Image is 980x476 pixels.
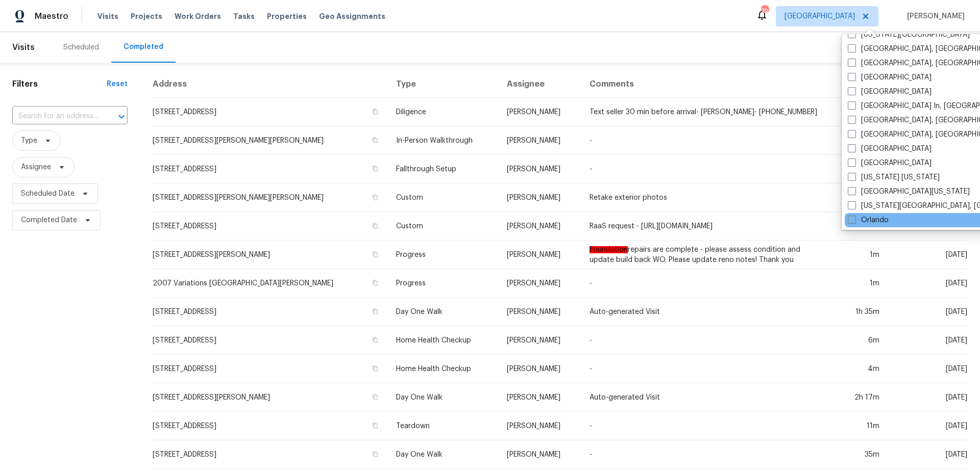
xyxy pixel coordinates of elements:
td: 2h 17m [826,383,888,412]
td: [STREET_ADDRESS] [152,212,388,241]
td: [DATE] [888,241,968,269]
input: Search for an address... [12,109,99,124]
td: [DATE] [888,383,968,412]
label: [GEOGRAPHIC_DATA] [848,87,932,97]
td: [DATE] [888,440,968,469]
td: Retake exterior photos [581,183,826,212]
td: [STREET_ADDRESS] [152,98,388,126]
td: - [581,269,826,298]
td: [DATE] [888,355,968,383]
span: Projects [131,11,162,21]
h1: Filters [12,79,107,89]
td: 1h 13m [826,98,888,126]
td: [STREET_ADDRESS][PERSON_NAME] [152,241,388,269]
td: [PERSON_NAME] [499,98,582,126]
label: [GEOGRAPHIC_DATA][US_STATE] [848,187,970,197]
td: - [581,326,826,355]
td: [STREET_ADDRESS] [152,355,388,383]
td: [STREET_ADDRESS][PERSON_NAME][PERSON_NAME] [152,126,388,155]
button: Copy Address [371,164,380,173]
th: Address [152,71,388,98]
button: Copy Address [371,449,380,459]
label: Orlando [848,215,889,225]
button: Copy Address [371,107,380,116]
td: [DATE] [888,326,968,355]
td: [PERSON_NAME] [499,383,582,412]
td: 4m [826,355,888,383]
button: Copy Address [371,250,380,259]
td: 6m [826,326,888,355]
td: 35m [826,440,888,469]
span: Geo Assignments [319,11,385,21]
td: [PERSON_NAME] [499,412,582,440]
td: - [581,126,826,155]
td: - [581,155,826,183]
td: Progress [388,241,498,269]
td: repairs are complete - please assess condition and update build back WO. Please update reno notes... [581,241,826,269]
td: In-Person Walkthrough [388,126,498,155]
td: Day One Walk [388,440,498,469]
td: [PERSON_NAME] [499,440,582,469]
td: Auto-generated Visit [581,383,826,412]
button: Open [114,110,129,124]
div: Reset [107,79,128,89]
td: - [581,412,826,440]
span: [PERSON_NAME] [903,11,965,21]
td: [PERSON_NAME] [499,183,582,212]
td: Custom [388,212,498,241]
td: [STREET_ADDRESS][PERSON_NAME][PERSON_NAME] [152,183,388,212]
div: Completed [124,42,163,52]
td: [DATE] [888,298,968,326]
td: - [581,355,826,383]
button: Copy Address [371,364,380,373]
td: 1h 35m [826,298,888,326]
span: Visits [97,11,118,21]
span: Visits [12,36,35,59]
td: [PERSON_NAME] [499,241,582,269]
button: Copy Address [371,335,380,345]
td: [PERSON_NAME] [499,298,582,326]
span: Work Orders [175,11,221,21]
button: Copy Address [371,392,380,402]
label: [US_STATE][GEOGRAPHIC_DATA] [848,30,970,40]
td: [PERSON_NAME] [499,212,582,241]
td: Home Health Checkup [388,355,498,383]
td: RaaS request - [URL][DOMAIN_NAME] [581,212,826,241]
td: 3m [826,212,888,241]
span: [GEOGRAPHIC_DATA] [785,11,855,21]
th: Comments [581,71,826,98]
label: [US_STATE] [US_STATE] [848,172,940,182]
td: [PERSON_NAME] [499,155,582,183]
td: - [581,440,826,469]
button: Copy Address [371,278,380,287]
span: Properties [267,11,307,21]
td: [STREET_ADDRESS] [152,326,388,355]
span: Tasks [233,13,255,20]
button: Copy Address [371,221,380,230]
td: [STREET_ADDRESS] [152,440,388,469]
td: Text seller 30 min before arrival- [PERSON_NAME]- [PHONE_NUMBER] [581,98,826,126]
td: [DATE] [888,269,968,298]
td: 1m [826,269,888,298]
td: 1h 47m [826,126,888,155]
label: [GEOGRAPHIC_DATA] [848,72,932,83]
label: [GEOGRAPHIC_DATA] [848,144,932,154]
button: Copy Address [371,307,380,316]
td: [PERSON_NAME] [499,355,582,383]
span: Completed Date [21,215,77,225]
label: [GEOGRAPHIC_DATA] [848,158,932,168]
td: Diligence [388,98,498,126]
td: Progress [388,269,498,298]
th: Type [388,71,498,98]
td: Home Health Checkup [388,326,498,355]
span: Type [21,136,37,146]
button: Copy Address [371,136,380,145]
td: [STREET_ADDRESS] [152,412,388,440]
td: Auto-generated Visit [581,298,826,326]
span: Assignee [21,162,51,172]
td: [STREET_ADDRESS] [152,298,388,326]
span: Maestro [35,11,68,21]
td: Teardown [388,412,498,440]
td: [STREET_ADDRESS] [152,155,388,183]
td: [PERSON_NAME] [499,269,582,298]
